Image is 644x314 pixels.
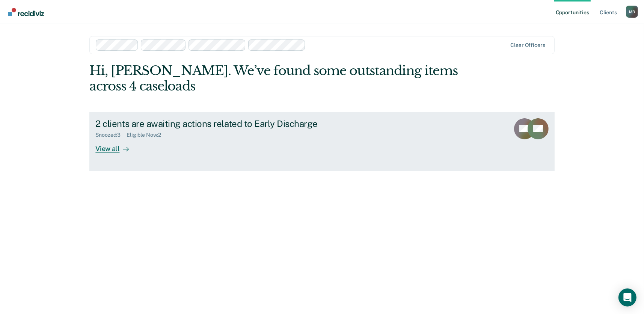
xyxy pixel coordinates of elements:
[626,6,638,18] button: Profile dropdown button
[127,132,167,138] div: Eligible Now : 2
[95,132,127,138] div: Snoozed : 3
[618,288,636,306] div: Open Intercom Messenger
[8,8,44,16] img: Recidiviz
[626,6,638,18] div: M B
[511,42,545,48] div: Clear officers
[95,118,359,129] div: 2 clients are awaiting actions related to Early Discharge
[95,138,137,153] div: View all
[89,63,462,94] div: Hi, [PERSON_NAME]. We’ve found some outstanding items across 4 caseloads
[89,112,554,171] a: 2 clients are awaiting actions related to Early DischargeSnoozed:3Eligible Now:2View all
